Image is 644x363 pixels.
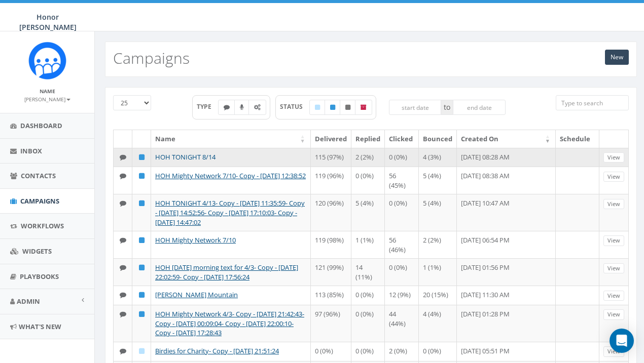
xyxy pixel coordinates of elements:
[457,305,556,342] td: [DATE] 01:28 PM
[325,100,341,115] label: Published
[457,342,556,361] td: [DATE] 05:51 PM
[603,235,624,246] a: View
[311,258,351,286] td: 121 (99%)
[139,173,145,179] i: Published
[457,130,556,148] th: Created On: activate to sort column ascending
[155,198,305,226] a: HOH TONIGHT 4/13- Copy - [DATE] 11:35:59- Copy - [DATE] 14:52:56- Copy - [DATE] 17:10:03- Copy - ...
[355,100,372,115] label: Archived
[120,154,126,160] i: Text SMS
[330,104,335,110] i: Published
[120,311,126,317] i: Text SMS
[20,121,62,130] span: Dashboard
[20,146,42,155] span: Inbox
[311,286,351,305] td: 113 (85%)
[556,95,629,110] input: Type to search
[385,286,419,305] td: 12 (9%)
[311,148,351,167] td: 115 (97%)
[139,311,145,317] i: Published
[419,148,457,167] td: 4 (3%)
[351,231,385,258] td: 1 (1%)
[603,263,624,274] a: View
[311,130,351,148] th: Delivered
[311,342,351,361] td: 0 (0%)
[248,100,266,115] label: Automated Message
[385,305,419,342] td: 44 (44%)
[453,100,506,115] input: end date
[603,346,624,357] a: View
[139,292,145,298] i: Published
[120,348,126,354] i: Text SMS
[139,154,145,160] i: Published
[139,264,145,271] i: Published
[351,342,385,361] td: 0 (0%)
[311,305,351,342] td: 97 (96%)
[120,237,126,244] i: Text SMS
[351,305,385,342] td: 0 (0%)
[139,348,145,354] i: Draft
[419,231,457,258] td: 2 (2%)
[151,130,311,148] th: Name: activate to sort column ascending
[234,100,249,115] label: Ringless Voice Mail
[21,171,56,180] span: Contacts
[419,167,457,194] td: 5 (4%)
[457,258,556,286] td: [DATE] 01:56 PM
[419,342,457,361] td: 0 (0%)
[340,100,356,115] label: Unpublished
[389,100,442,115] input: start date
[603,199,624,210] a: View
[22,247,52,256] span: Widgets
[351,194,385,231] td: 5 (4%)
[20,272,59,281] span: Playbooks
[139,237,145,244] i: Published
[610,329,634,353] div: Open Intercom Messenger
[17,297,40,306] span: Admin
[419,130,457,148] th: Bounced
[385,130,419,148] th: Clicked
[280,102,310,111] span: STATUS
[351,258,385,286] td: 14 (11%)
[224,104,230,110] i: Text SMS
[315,104,320,110] i: Draft
[351,286,385,305] td: 0 (0%)
[155,346,279,355] a: Birdies for Charity- Copy - [DATE] 21:51:24
[385,342,419,361] td: 2 (0%)
[457,167,556,194] td: [DATE] 08:38 AM
[40,88,55,95] small: Name
[28,42,66,79] img: Rally_Corp_Icon_1.png
[218,100,235,115] label: Text SMS
[19,12,77,32] span: Honor [PERSON_NAME]
[457,286,556,305] td: [DATE] 11:30 AM
[240,104,244,110] i: Ringless Voice Mail
[603,309,624,320] a: View
[441,100,453,115] span: to
[311,194,351,231] td: 120 (96%)
[254,104,261,110] i: Automated Message
[419,258,457,286] td: 1 (1%)
[155,309,304,337] a: HOH Mighty Network 4/3- Copy - [DATE] 21:42:43- Copy - [DATE] 00:09:04- Copy - [DATE] 22:00:10- C...
[197,102,219,111] span: TYPE
[21,221,64,230] span: Workflows
[603,152,624,163] a: View
[120,264,126,271] i: Text SMS
[120,173,126,179] i: Text SMS
[155,290,238,299] a: [PERSON_NAME] Mountain
[155,171,306,180] a: HOH Mighty Network 7/10- Copy - [DATE] 12:38:52
[19,322,61,331] span: What's New
[351,148,385,167] td: 2 (2%)
[419,286,457,305] td: 20 (15%)
[351,130,385,148] th: Replied
[120,292,126,298] i: Text SMS
[155,152,216,162] a: HOH TONIGHT 8/14
[605,50,629,65] a: New
[385,194,419,231] td: 0 (0%)
[311,231,351,258] td: 119 (98%)
[385,167,419,194] td: 56 (45%)
[345,104,350,110] i: Unpublished
[603,291,624,301] a: View
[139,200,145,207] i: Published
[419,194,457,231] td: 5 (4%)
[155,263,298,281] a: HOH [DATE] morning text for 4/3- Copy - [DATE] 22:02:59- Copy - [DATE] 17:56:24
[155,235,236,245] a: HOH Mighty Network 7/10
[385,231,419,258] td: 56 (46%)
[311,167,351,194] td: 119 (96%)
